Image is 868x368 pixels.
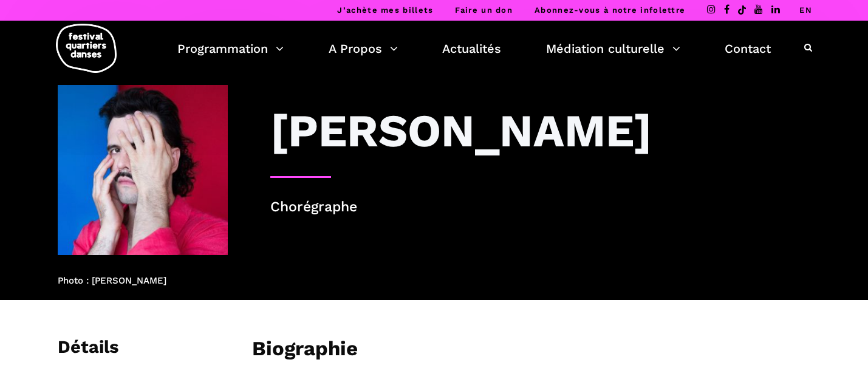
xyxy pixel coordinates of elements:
[270,103,652,158] h3: [PERSON_NAME]
[252,336,358,367] h3: Biographie
[546,38,680,59] a: Médiation culturelle
[799,5,812,15] a: EN
[337,5,433,15] a: J’achète mes billets
[535,5,685,15] a: Abonnez-vous à notre infolettre
[56,24,117,73] img: logo-fqd-med
[442,38,501,59] a: Actualités
[455,5,513,15] a: Faire un don
[270,196,811,219] p: Chorégraphe
[58,336,118,367] h3: Détails
[177,38,284,59] a: Programmation
[725,38,771,59] a: Contact
[58,85,228,255] img: Portrait à jour 2025 Charles-Alexis Desgagnés, crédit Cristina Planas
[329,38,398,59] a: A Propos
[58,273,228,288] p: Photo : [PERSON_NAME]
